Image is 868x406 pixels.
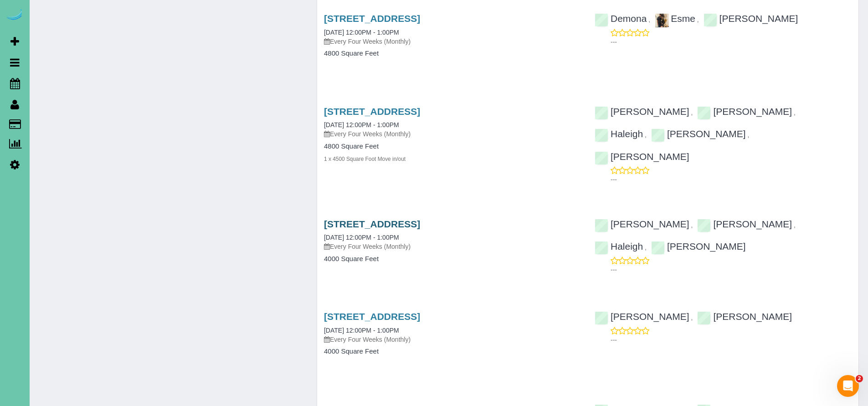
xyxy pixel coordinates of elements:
span: 2 [856,375,863,382]
a: [PERSON_NAME] [697,106,792,117]
span: , [794,221,796,229]
a: [PERSON_NAME] [595,106,689,117]
span: , [697,16,699,23]
h4: 4800 Square Feet [324,143,581,150]
a: Demona [595,13,647,24]
a: [PERSON_NAME] [595,311,689,322]
a: [PERSON_NAME] [697,219,792,229]
h4: 4000 Square Feet [324,348,581,355]
a: [DATE] 12:00PM - 1:00PM [324,327,399,334]
span: , [794,109,796,116]
p: --- [611,335,852,344]
img: Esme [655,14,669,27]
p: --- [611,175,852,184]
a: Esme [655,13,695,24]
a: [STREET_ADDRESS] [324,311,420,322]
p: --- [611,37,852,46]
a: [PERSON_NAME] [595,219,689,229]
h4: 4000 Square Feet [324,255,581,263]
p: Every Four Weeks (Monthly) [324,242,581,251]
p: Every Four Weeks (Monthly) [324,37,581,46]
span: , [691,221,693,229]
img: Automaid Logo [5,9,24,22]
a: [PERSON_NAME] [595,151,689,162]
p: Every Four Weeks (Monthly) [324,129,581,139]
span: , [645,244,647,251]
a: [STREET_ADDRESS] [324,106,420,117]
a: [PERSON_NAME] [651,241,746,252]
small: 1 x 4500 Square Foot Move in/out [324,156,406,162]
h4: 4800 Square Feet [324,50,581,57]
span: , [648,16,650,23]
a: [PERSON_NAME] [704,13,798,24]
a: [DATE] 12:00PM - 1:00PM [324,234,399,241]
a: Haleigh [595,241,643,252]
span: , [691,109,693,116]
a: [DATE] 12:00PM - 1:00PM [324,29,399,36]
span: , [748,131,750,139]
a: [STREET_ADDRESS] [324,13,420,24]
iframe: Intercom live chat [837,375,859,397]
a: [DATE] 12:00PM - 1:00PM [324,121,399,128]
p: Every Four Weeks (Monthly) [324,335,581,344]
a: Haleigh [595,128,643,139]
a: [PERSON_NAME] [697,311,792,322]
span: , [645,131,647,139]
a: [PERSON_NAME] [651,128,746,139]
a: [STREET_ADDRESS] [324,219,420,229]
span: , [691,314,693,321]
p: --- [611,265,852,274]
